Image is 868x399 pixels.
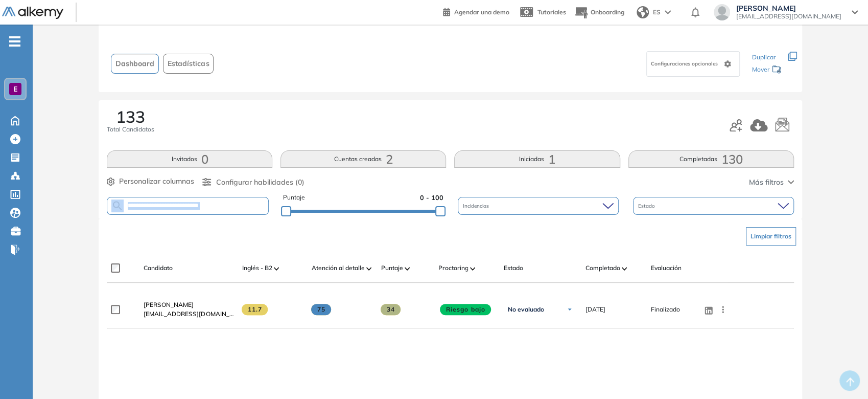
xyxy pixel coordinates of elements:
[458,197,619,215] div: Incidencias
[440,304,491,315] span: Riesgo bajo
[280,150,446,168] button: Cuentas creadas2
[736,4,841,12] span: [PERSON_NAME]
[163,54,214,74] button: Estadísticas
[454,8,509,16] span: Agendar una demo
[470,267,475,270] img: [missing "en.ARROW_ALT" translation]
[752,61,782,80] div: Mover
[202,177,304,188] button: Configurar habilidades (0)
[107,150,272,168] button: Invitados0
[283,193,305,203] span: Puntaje
[585,305,605,314] span: [DATE]
[107,176,194,187] button: Personalizar columnas
[216,177,304,188] span: Configurar habilidades (0)
[507,305,544,314] span: No evaluado
[650,263,681,273] span: Evaluación
[503,263,523,273] span: Estado
[116,108,145,125] span: 133
[746,227,796,246] button: Limpiar filtros
[2,7,63,19] img: Logo
[752,53,776,61] span: Duplicar
[119,176,194,187] span: Personalizar columnas
[650,305,679,314] span: Finalizado
[242,263,272,273] span: Inglés - B2
[144,263,173,273] span: Candidato
[311,304,331,315] span: 75
[749,177,794,188] button: Más filtros
[107,125,154,134] span: Total Candidatos
[242,304,268,315] span: 11.7
[381,263,403,273] span: Puntaje
[168,58,209,69] span: Estadísticas
[438,263,468,273] span: Proctoring
[567,306,573,313] img: Ícono de flecha
[463,202,491,210] span: Incidencias
[537,8,566,16] span: Tutoriales
[591,8,624,16] span: Onboarding
[651,60,720,68] span: Configuraciones opcionales
[420,193,443,203] span: 0 - 100
[366,267,371,270] img: [missing "en.ARROW_ALT" translation]
[405,267,410,270] img: [missing "en.ARROW_ALT" translation]
[111,54,159,74] button: Dashboard
[628,150,794,168] button: Completadas130
[653,8,661,17] span: ES
[381,304,401,315] span: 34
[638,202,657,210] span: Estado
[144,300,233,309] a: [PERSON_NAME]
[311,263,364,273] span: Atención al detalle
[622,267,627,270] img: [missing "en.ARROW_ALT" translation]
[144,301,194,308] span: [PERSON_NAME]
[274,267,279,270] img: [missing "en.ARROW_ALT" translation]
[115,58,154,69] span: Dashboard
[736,12,841,20] span: [EMAIL_ADDRESS][DOMAIN_NAME]
[585,263,620,273] span: Completado
[749,177,784,188] span: Más filtros
[9,40,20,42] i: -
[144,309,233,319] span: [EMAIL_ADDRESS][DOMAIN_NAME]
[13,85,17,93] span: E
[574,2,624,24] button: Onboarding
[633,197,794,215] div: Estado
[665,10,671,14] img: arrow
[443,5,509,17] a: Agendar una demo
[646,51,740,77] div: Configuraciones opcionales
[111,199,124,212] img: SEARCH_ALT
[454,150,620,168] button: Iniciadas1
[637,6,649,18] img: world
